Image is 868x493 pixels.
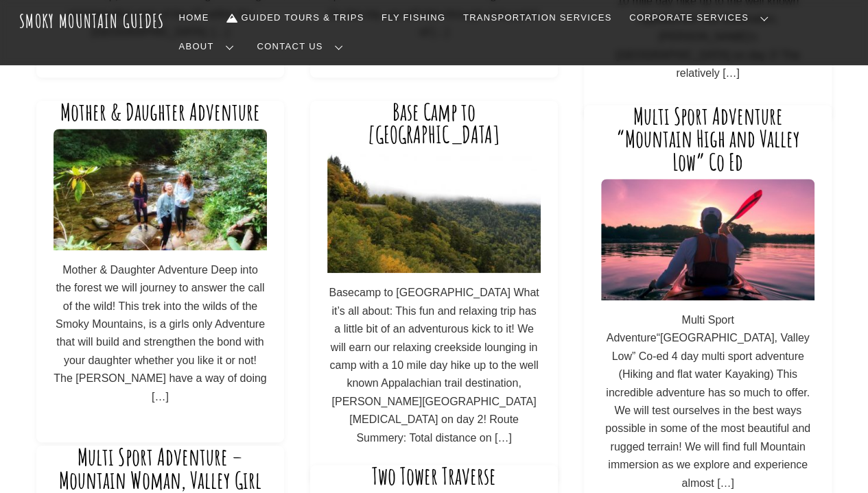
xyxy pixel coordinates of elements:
img: kayaking-1149886_1920-min [601,179,814,300]
a: Home [174,3,215,32]
a: Transportation Services [458,3,617,32]
a: Two Tower Traverse [372,461,496,490]
a: Contact Us [252,32,354,61]
p: Basecamp to [GEOGRAPHIC_DATA] What it’s all about: This fun and relaxing trip has a little bit of... [327,284,541,447]
a: Fly Fishing [376,3,451,32]
p: Mother & Daughter Adventure Deep into the forest we will journey to answer the call of the wild! ... [54,261,267,406]
a: Base Camp to [GEOGRAPHIC_DATA] [368,97,500,149]
a: Mother & Daughter Adventure [60,97,260,126]
img: DSC_1073 [327,152,541,273]
a: Corporate Services [624,3,779,32]
a: Smoky Mountain Guides [19,10,165,32]
a: Guided Tours & Trips [221,3,369,32]
a: Multi Sport Adventure “Mountain High and Valley Low” Co Ed [616,101,800,176]
p: Multi Sport Adventure“[GEOGRAPHIC_DATA], Valley Low” Co-ed 4 day multi sport adventure (Hiking an... [601,311,814,492]
a: About [174,32,245,61]
img: smokymountainguides.com-women_only-12 [54,129,267,250]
